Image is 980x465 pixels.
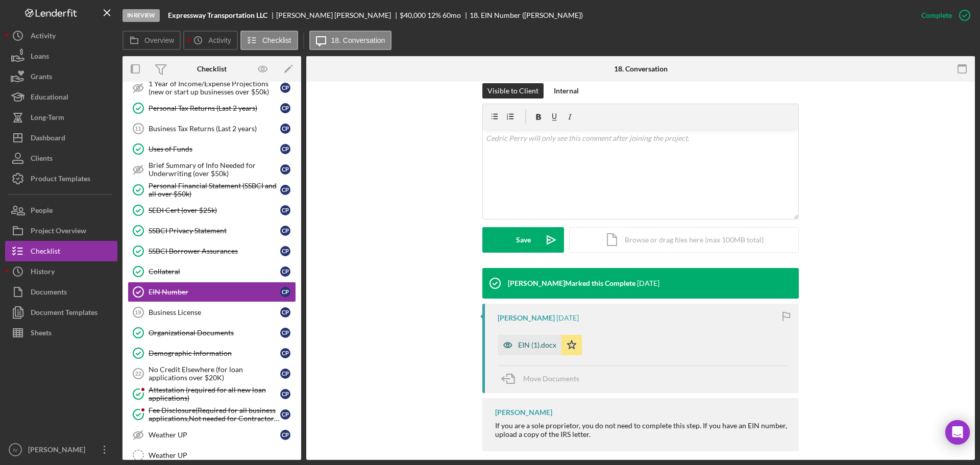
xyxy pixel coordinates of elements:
[331,36,385,44] label: 18. Conversation
[482,83,544,99] button: Visible to Client
[128,159,296,180] a: Brief Summary of Info Needed for Underwriting (over $50k)CP
[128,343,296,363] a: Demographic InformationCP
[280,226,290,236] div: C P
[149,288,280,296] div: EIN Number
[518,341,556,349] div: EIN (1).docx
[168,11,267,19] b: Expressway Transportation LLC
[128,384,296,404] a: Attestation (required for all new loan applications)CP
[5,26,117,46] button: Activity
[280,266,290,277] div: C P
[208,36,231,44] label: Activity
[26,439,92,462] div: [PERSON_NAME]
[122,31,181,50] button: Overview
[128,261,296,282] a: CollateralCP
[487,83,538,99] div: Visible to Client
[149,206,280,214] div: SEDI Cert (over $25k)
[5,323,117,343] button: Sheets
[149,406,280,423] div: Fee Disclosure(Required for all business applications,Not needed for Contractor loans)
[280,185,290,195] div: C P
[31,148,53,171] div: Clients
[280,389,290,399] div: C P
[911,5,975,26] button: Complete
[128,200,296,221] a: SEDI Cert (over $25k)CP
[614,65,668,73] div: 18. Conversation
[128,282,296,302] a: EIN NumberCP
[13,447,18,453] text: IV
[5,168,117,189] button: Product Templates
[31,221,86,243] div: Project Overview
[128,302,296,323] a: 19Business LicenseCP
[498,335,582,355] button: EIN (1).docx
[149,329,280,337] div: Organizational Documents
[149,349,280,357] div: Demographic Information
[549,83,584,99] button: Internal
[309,31,392,50] button: 18. Conversation
[516,227,531,253] div: Save
[921,5,952,26] div: Complete
[443,11,461,19] div: 60 mo
[31,302,97,325] div: Document Templates
[280,83,290,93] div: C P
[128,323,296,343] a: Organizational DocumentsCP
[280,124,290,134] div: C P
[31,241,60,264] div: Checklist
[31,107,64,130] div: Long-Term
[31,282,67,305] div: Documents
[128,139,296,159] a: Uses of FundsCP
[128,241,296,261] a: SSBCI Borrower AssurancesCP
[5,107,117,128] a: Long-Term
[280,144,290,154] div: C P
[31,87,68,110] div: Educational
[5,282,117,302] button: Documents
[31,66,52,89] div: Grants
[508,279,635,287] div: [PERSON_NAME] Marked this Complete
[149,267,280,276] div: Collateral
[276,11,400,19] div: [PERSON_NAME] [PERSON_NAME]
[122,9,160,22] div: In Review
[5,221,117,241] a: Project Overview
[128,404,296,425] a: Fee Disclosure(Required for all business applications,Not needed for Contractor loans)CP
[31,26,56,48] div: Activity
[197,65,227,73] div: Checklist
[149,145,280,153] div: Uses of Funds
[470,11,583,19] div: 18. EIN Number ([PERSON_NAME])
[554,83,579,99] div: Internal
[240,31,298,50] button: Checklist
[31,200,53,223] div: People
[149,161,280,178] div: Brief Summary of Info Needed for Underwriting (over $50k)
[482,227,564,253] button: Save
[5,261,117,282] a: History
[945,420,970,445] div: Open Intercom Messenger
[5,87,117,107] a: Educational
[128,180,296,200] a: Personal Financial Statement (SSBCI and all over $50k)CP
[400,11,426,19] span: $40,000
[128,363,296,384] a: 22No Credit Elsewhere (for loan applications over $20K)CP
[149,227,280,235] div: SSBCI Privacy Statement
[135,371,141,377] tspan: 22
[498,314,555,322] div: [PERSON_NAME]
[5,46,117,66] button: Loans
[280,307,290,317] div: C P
[183,31,237,50] button: Activity
[280,369,290,379] div: C P
[135,309,141,315] tspan: 19
[5,148,117,168] button: Clients
[498,366,590,391] button: Move Documents
[495,408,552,417] div: [PERSON_NAME]
[5,128,117,148] button: Dashboard
[149,104,280,112] div: Personal Tax Returns (Last 2 years)
[135,126,141,132] tspan: 11
[280,328,290,338] div: C P
[5,241,117,261] button: Checklist
[5,66,117,87] button: Grants
[523,374,579,383] span: Move Documents
[31,261,55,284] div: History
[280,430,290,440] div: C P
[637,279,659,287] time: 2025-08-18 16:27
